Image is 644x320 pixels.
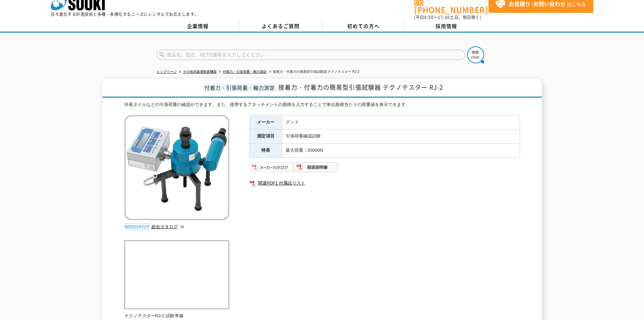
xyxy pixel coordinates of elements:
[294,162,338,173] img: 取扱説明書
[239,21,322,31] a: よくあるご質問
[124,223,150,230] img: webカタログ
[249,166,294,171] a: メーカーカタログ
[249,179,520,188] a: 関連PDF1 付属品リスト
[157,50,465,60] input: 商品名、型式、NETIS番号を入力してください
[51,12,199,16] p: 日々進化する計測技術と多種・多様化するニーズにレンタルでお応えします。
[438,14,450,20] span: 17:30
[249,115,282,129] th: メーカー
[347,22,380,30] span: 初めての方へ
[282,129,520,144] td: 引張荷重確認試験
[282,115,520,129] td: グッド
[414,14,481,20] span: (平日 ～ 土日、祝日除く)
[151,224,185,229] a: 総合カタログ
[424,14,434,20] span: 8:50
[294,166,338,171] a: 取扱説明書
[405,21,488,31] a: 採用情報
[157,70,177,73] a: トップページ
[278,83,443,92] span: 接着力・付着力の簡易型引張試験器 テクノテスター RJ-2
[268,68,360,76] li: 接着力・付着力の簡易型引張試験器 テクノテスター RJ-2
[223,70,267,73] a: 付着力・引張荷重・軸力測定
[124,313,229,320] p: テクノテスターRJ-2 試験準備
[282,144,520,158] td: 最大荷重：20000N
[203,84,277,91] span: 付着力・引張荷重・軸力測定
[322,21,405,31] a: 初めての方へ
[249,162,294,173] img: メーカーカタログ
[467,46,484,63] img: btn_search.png
[249,129,282,144] th: 測定項目
[124,115,229,220] img: 接着力・付着力の簡易型引張試験器 テクノテスター RJ-2
[183,70,217,73] a: その他非破壊検査機器
[157,21,239,31] a: 企業情報
[124,101,520,108] div: 外装タイルなどの引張荷重の確認ができます。また、使用するアタッチメントの面積を入力することで単位面積当たりの荷重値を表示できます。
[249,144,282,158] th: 特長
